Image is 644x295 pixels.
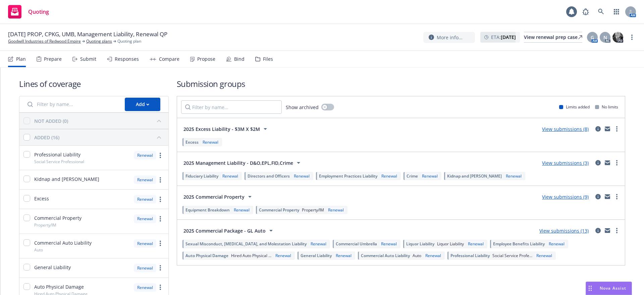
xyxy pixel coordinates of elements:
a: more [156,151,164,159]
div: Renewal [274,253,292,258]
span: Social Service Profe... [492,253,532,258]
a: circleInformation [594,125,602,133]
a: more [156,239,164,247]
div: Renewal [134,195,156,203]
span: Kidnap and [PERSON_NAME] [447,173,502,179]
a: Quoting [5,2,52,21]
span: Sexual Misconduct, [MEDICAL_DATA], and Molestation Liability [185,241,307,247]
div: Renewal [380,173,398,179]
span: Employment Practices Liability [319,173,377,179]
a: Quoting plans [86,38,112,44]
div: Drag to move [586,282,594,295]
div: Renewal [380,241,398,247]
span: Excess [185,139,199,145]
div: Renewal [221,173,239,179]
h1: Submission groups [177,78,625,89]
div: Submit [80,56,96,62]
span: General Liability [34,264,71,271]
div: Files [263,56,273,62]
button: 2025 Management Liability - D&O,EPL,FID,Crime [181,156,305,169]
span: Professional Liability [450,253,490,258]
a: mail [603,159,611,167]
a: more [156,195,164,203]
span: Nova Assist [600,285,626,291]
a: more [613,193,621,201]
button: ADDED (16) [34,132,164,143]
div: Renewal [134,176,156,184]
div: Add [136,98,149,111]
div: Renewal [134,239,156,248]
span: Excess [34,195,49,202]
a: more [156,264,164,272]
a: more [628,33,636,41]
span: [DATE] PROP, CPKG, UMB, Management Liability, Renewal QP [8,30,167,38]
div: Renewal [134,283,156,292]
span: Auto [413,253,421,258]
span: Hired Auto Physical ... [231,253,271,258]
button: Add [125,98,160,111]
a: more [156,215,164,223]
div: Renewal [535,253,553,258]
h1: Lines of coverage [19,78,169,89]
div: Responses [115,56,139,62]
span: Commercial Umbrella [336,241,377,247]
a: View renewal prep case [524,32,582,43]
div: Renewal [424,253,442,258]
a: circleInformation [594,159,602,167]
span: Commercial Auto Liability [34,239,92,246]
span: Kidnap and [PERSON_NAME] [34,176,99,183]
span: Equipment Breakdown [185,207,230,213]
span: Liquor Liability [406,241,434,247]
div: No limits [595,104,618,110]
div: Renewal [334,253,353,258]
span: Property/IM [34,222,56,228]
span: Quoting plan [117,38,141,44]
span: Quoting [28,9,49,14]
div: Limits added [559,104,590,110]
span: 2025 Commercial Property [183,193,245,200]
a: more [156,176,164,184]
div: Prepare [44,56,62,62]
div: Renewal [134,214,156,223]
span: Show archived [286,104,319,111]
div: Compare [159,56,179,62]
a: View submissions (8) [542,126,589,132]
span: Directors and Officers [248,173,290,179]
strong: [DATE] [501,34,516,40]
div: Renewal [504,173,523,179]
div: Plan [16,56,26,62]
div: Renewal [327,207,345,213]
span: Commercial Property [34,214,82,222]
span: Auto Physical Damage [34,283,84,290]
span: G [591,34,594,41]
a: Switch app [610,5,623,18]
button: Nova Assist [586,282,632,295]
div: Renewal [467,241,485,247]
a: Goodwill Industries of Redwood Empire [8,38,81,44]
input: Filter by name... [23,98,121,111]
span: Fiduciary Liability [185,173,218,179]
div: Renewal [134,151,156,159]
a: circleInformation [594,193,602,201]
span: Liquor Liability [437,241,464,247]
a: more [613,125,621,133]
button: 2025 Commercial Property [181,190,256,203]
span: Crime [407,173,418,179]
span: Professional Liability [34,151,80,158]
div: NOT ADDED (0) [34,117,68,125]
div: Renewal [309,241,328,247]
span: 2025 Excess Liability - $3M X $2M [183,126,260,133]
span: N [603,34,607,41]
input: Filter by name... [181,100,282,114]
img: photo [612,32,623,43]
button: NOT ADDED (0) [34,115,164,126]
button: 2025 Excess Liability - $3M X $2M [181,122,272,136]
a: more [613,227,621,235]
div: Propose [197,56,215,62]
span: More info... [437,34,463,41]
a: View submissions (3) [542,160,589,166]
span: General Liability [301,253,332,258]
div: ADDED (16) [34,134,59,141]
div: Renewal [547,241,566,247]
a: more [613,159,621,167]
